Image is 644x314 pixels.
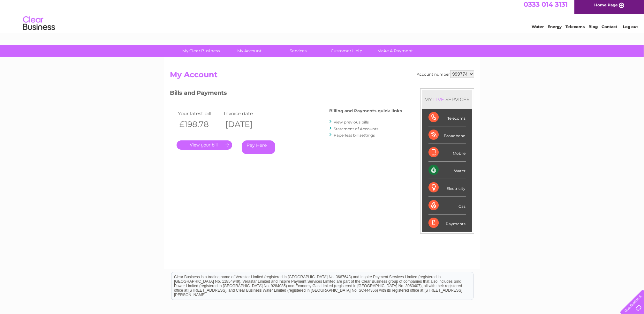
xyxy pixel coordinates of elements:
[369,45,421,57] a: Make A Payment
[330,108,402,113] h4: Billing and Payments quick links
[242,140,275,154] a: Pay Here
[334,133,375,138] a: Paperless bill settings
[170,70,474,82] h2: My Account
[422,90,472,108] div: MY SERVICES
[272,45,324,57] a: Services
[428,214,466,232] div: Payments
[23,17,55,36] img: logo.png
[432,96,446,102] div: LIVE
[222,118,268,131] th: [DATE]
[588,27,598,32] a: Blog
[524,3,568,11] a: 0333 014 3131
[334,126,379,131] a: Statement of Accounts
[177,140,232,150] a: .
[623,27,638,32] a: Log out
[428,161,466,179] div: Water
[171,4,473,31] div: Clear Business is a trading name of Verastar Limited (registered in [GEOGRAPHIC_DATA] No. 3667643...
[222,109,268,118] td: Invoice date
[428,197,466,214] div: Gas
[532,27,544,32] a: Water
[170,88,402,100] h3: Bills and Payments
[428,179,466,197] div: Electricity
[602,27,617,32] a: Contact
[177,109,223,118] td: Your latest bill
[428,126,466,144] div: Broadband
[175,45,227,57] a: My Clear Business
[320,45,373,57] a: Customer Help
[334,120,369,124] a: View previous bills
[177,118,223,131] th: £198.78
[548,27,562,32] a: Energy
[428,144,466,161] div: Mobile
[223,45,276,57] a: My Account
[428,109,466,126] div: Telecoms
[417,70,474,78] div: Account number
[565,27,585,32] a: Telecoms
